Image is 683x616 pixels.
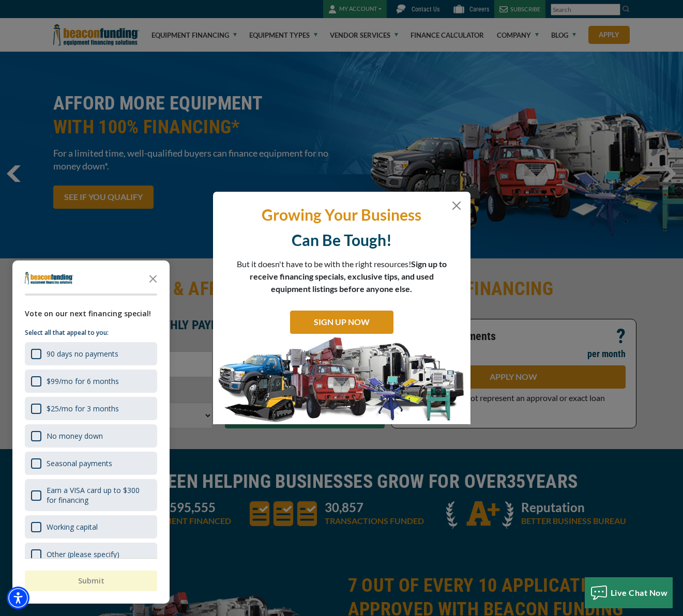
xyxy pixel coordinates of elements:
div: Seasonal payments [25,452,157,475]
div: Earn a VISA card up to $300 for financing [47,485,151,505]
div: Earn a VISA card up to $300 for financing [25,479,157,511]
div: Vote on our next financing special! [25,308,157,319]
div: Working capital [25,515,157,538]
div: Other (please specify) [47,549,119,559]
div: Other (please specify) [25,543,157,566]
div: No money down [47,431,103,441]
div: 90 days no payments [47,349,118,359]
p: Select all that appeal to you: [25,328,157,338]
p: Can Be Tough! [221,230,463,250]
div: Accessibility Menu [7,587,29,609]
div: $99/mo for 6 months [25,369,157,393]
div: No money down [25,424,157,448]
img: SIGN UP NOW [213,336,470,424]
div: Seasonal payments [47,458,112,468]
p: But it doesn't have to be with the right resources! [236,258,447,295]
div: $25/mo for 3 months [47,404,119,413]
button: Close [450,199,463,212]
span: Live Chat Now [611,588,668,597]
div: Working capital [47,522,98,532]
div: 90 days no payments [25,342,157,365]
button: Close the survey [143,268,163,288]
div: Survey [12,260,170,604]
img: Company logo [25,272,73,284]
div: $99/mo for 6 months [47,376,119,386]
p: Growing Your Business [221,205,463,225]
button: Live Chat Now [585,577,673,608]
a: SIGN UP NOW [290,311,393,334]
span: Sign up to receive financing specials, exclusive tips, and used equipment listings before anyone ... [250,259,447,294]
button: Submit [25,571,157,591]
div: $25/mo for 3 months [25,397,157,420]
